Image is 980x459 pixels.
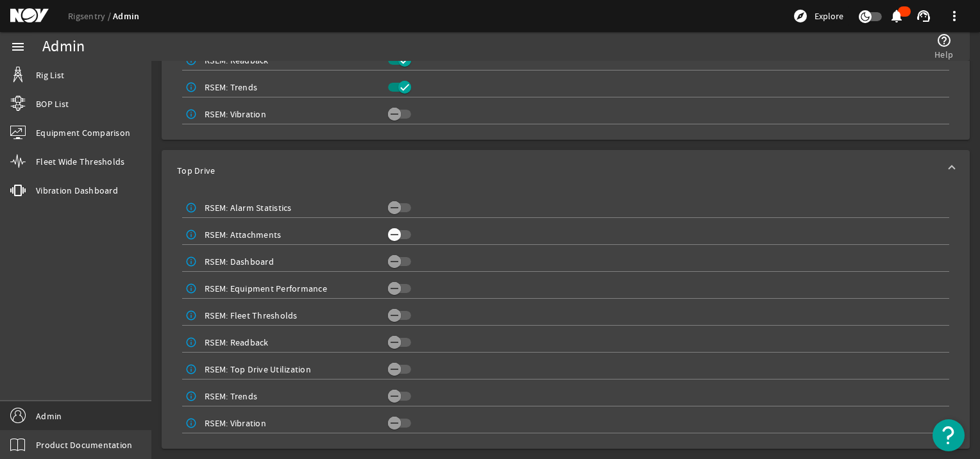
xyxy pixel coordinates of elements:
[36,438,132,451] span: Product Documentation
[185,229,197,240] mat-icon: info_outline
[815,10,843,22] span: Explore
[889,8,904,24] mat-icon: notifications
[177,164,215,177] span: Top Drive
[939,1,970,31] button: more_vert
[113,10,139,22] a: Admin
[185,363,197,375] mat-icon: info_outline
[36,69,64,81] span: Rig List
[185,202,197,213] mat-icon: info_outline
[205,81,257,93] span: RSEM: Trends
[205,256,274,267] span: RSEM: Dashboard
[185,337,197,348] mat-icon: info_outline
[36,126,130,139] span: Equipment Comparison
[205,108,266,120] span: RSEM: Vibration
[185,283,197,294] mat-icon: info_outline
[185,417,197,429] mat-icon: info_outline
[68,10,113,22] a: Rigsentry
[205,310,298,321] span: RSEM: Fleet Thresholds
[934,48,953,61] span: Help
[42,40,85,53] div: Admin
[185,256,197,267] mat-icon: info_outline
[36,410,62,422] span: Admin
[793,8,808,24] mat-icon: explore
[162,150,970,191] mat-expansion-panel-header: Top Drive
[185,108,197,120] mat-icon: info_outline
[933,419,965,451] button: Open Resource Center
[205,417,266,429] span: RSEM: Vibration
[205,229,281,240] span: RSEM: Attachments
[162,191,970,449] div: Top Drive
[205,202,292,213] span: RSEM: Alarm Statistics
[36,155,124,168] span: Fleet Wide Thresholds
[205,390,257,402] span: RSEM: Trends
[36,97,69,110] span: BOP List
[185,310,197,321] mat-icon: info_outline
[936,33,952,48] mat-icon: help_outline
[205,363,311,375] span: RSEM: Top Drive Utilization
[916,8,931,24] mat-icon: support_agent
[10,183,26,198] mat-icon: vibration
[185,81,197,93] mat-icon: info_outline
[788,6,849,26] button: Explore
[205,337,269,348] span: RSEM: Readback
[36,184,118,197] span: Vibration Dashboard
[10,39,26,54] mat-icon: menu
[205,283,327,294] span: RSEM: Equipment Performance
[185,390,197,402] mat-icon: info_outline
